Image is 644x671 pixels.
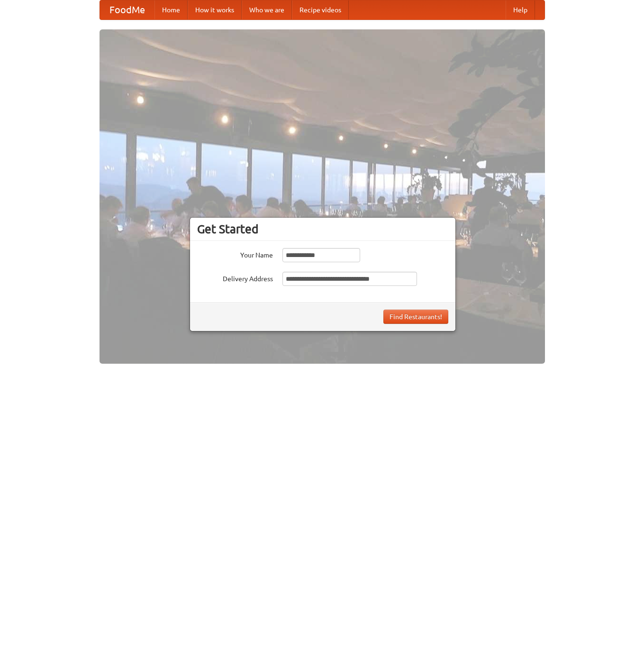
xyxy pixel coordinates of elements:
a: Help [506,0,535,19]
a: How it works [188,0,242,19]
a: FoodMe [100,0,154,19]
label: Delivery Address [197,272,273,284]
label: Your Name [197,248,273,260]
h3: Get Started [197,222,448,236]
button: Find Restaurants! [383,310,448,324]
a: Recipe videos [292,0,349,19]
a: Who we are [242,0,292,19]
a: Home [154,0,188,19]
